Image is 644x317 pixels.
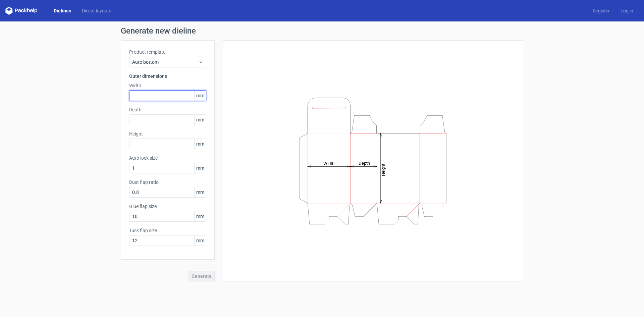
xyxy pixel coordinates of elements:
[129,227,206,234] label: Tuck flap size
[129,73,206,80] h3: Outer dimensions
[129,82,206,89] label: Width
[129,49,206,55] label: Product template
[129,106,206,113] label: Depth
[194,115,206,125] span: mm
[129,130,206,137] label: Height
[194,163,206,173] span: mm
[48,7,76,14] a: Dielines
[194,139,206,149] span: mm
[194,211,206,221] span: mm
[194,187,206,197] span: mm
[129,155,206,161] label: Auto lock size
[76,7,117,14] a: Diecut layouts
[359,161,370,166] tspan: Depth
[194,91,206,101] span: mm
[615,7,639,14] a: Log in
[132,59,198,65] span: Auto bottom
[121,27,523,35] h1: Generate new dieline
[194,235,206,246] span: mm
[587,7,615,14] a: Register
[381,163,386,176] tspan: Height
[129,203,206,210] label: Glue flap size
[129,179,206,186] label: Dust flap ratio
[323,161,334,166] tspan: Width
